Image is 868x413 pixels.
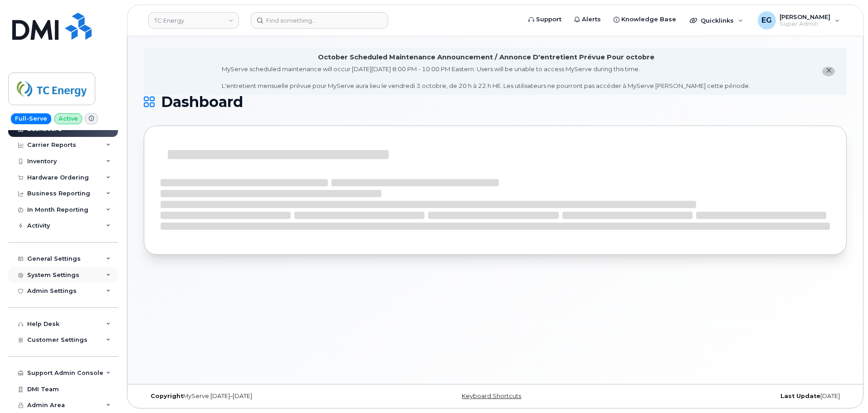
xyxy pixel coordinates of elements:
div: October Scheduled Maintenance Announcement / Annonce D'entretient Prévue Pour octobre [318,53,654,62]
div: MyServe scheduled maintenance will occur [DATE][DATE] 8:00 PM - 10:00 PM Eastern. Users will be u... [222,65,750,90]
iframe: Messenger Launcher [829,374,861,406]
strong: Copyright [151,393,183,399]
div: [DATE] [612,393,847,400]
strong: Last Update [780,393,820,399]
a: Keyboard Shortcuts [462,393,521,399]
span: Dashboard [161,95,243,109]
div: MyServe [DATE]–[DATE] [144,393,378,400]
button: close notification [822,67,835,76]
